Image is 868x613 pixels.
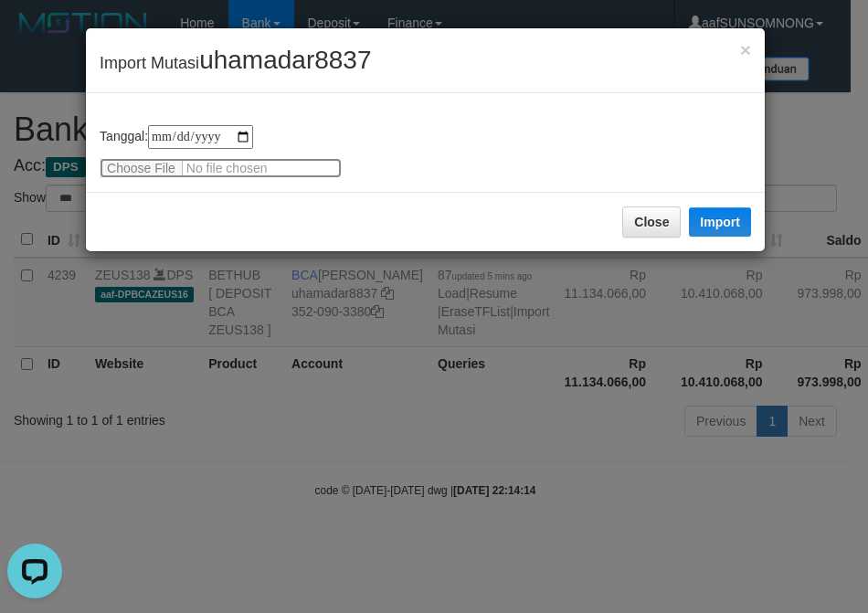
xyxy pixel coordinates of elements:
[740,39,751,60] span: ×
[740,40,751,59] button: Close
[100,125,751,178] div: Tanggal:
[7,7,62,62] button: Open LiveChat chat widget
[100,54,371,72] span: Import Mutasi
[199,46,371,74] span: uhamadar8837
[689,207,751,237] button: Import
[622,206,681,238] button: Close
